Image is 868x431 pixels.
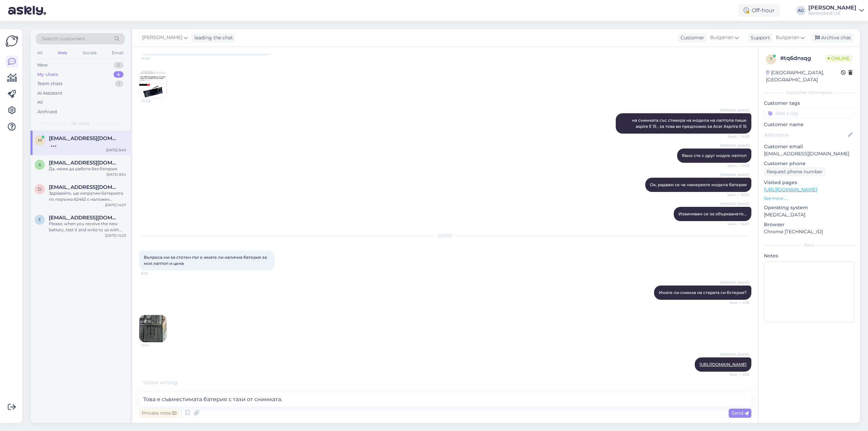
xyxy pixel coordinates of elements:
div: AG [796,6,806,15]
span: Seen ✓ 14:59 [724,134,749,139]
p: See more ... [764,195,854,201]
div: [GEOGRAPHIC_DATA], [GEOGRAPHIC_DATA] [766,69,841,83]
span: a [38,162,41,167]
div: 1 [115,80,123,87]
span: [PERSON_NAME] [720,280,749,285]
div: Support [748,34,770,41]
input: Add name [764,131,847,139]
p: Operating system [764,204,854,211]
span: на снимката със стикера на модела на лаптопа пише aspire E 15 , за това ви предложих за Acer Aspr... [632,118,748,129]
div: 0 [114,62,123,68]
p: Customer email [764,143,854,150]
div: leading the chat [192,34,233,41]
span: 14:48 [141,98,167,103]
p: Visited pages [764,179,854,186]
span: [PERSON_NAME] [720,172,749,177]
div: Здравейте, ще изпратим батерията по поръчка 62462 с наложен платеж. [49,190,126,202]
span: 14:46 [141,56,166,61]
div: Extra [764,242,854,248]
div: Please, when you receive the new battery, test it and write to us with your feedback. [49,221,126,233]
span: Seen ✓ 14:59 [724,163,749,168]
span: Seen ✓ 8:36 [724,300,749,305]
div: Visitor writing [139,379,751,386]
span: [PERSON_NAME] [720,352,749,357]
p: Notes [764,252,854,259]
span: Извинявам се за объркването... [678,211,747,216]
div: My chats [37,71,58,78]
div: [DATE] [139,233,751,239]
span: Въпроса ми за стотен път е имате ли налична батерия за моя лаптоп и цена [144,255,268,266]
div: Archive chat [811,33,854,42]
div: Customer information [764,90,854,96]
span: Send [731,410,749,416]
div: AI Assistant [37,90,62,97]
span: Seen ✓ 15:00 [724,192,749,197]
div: New [37,62,47,68]
span: dada5212@o2.pl [49,184,119,190]
span: [PERSON_NAME] [720,143,749,148]
span: m [38,138,42,143]
div: [DATE] 8:34 [106,172,126,177]
span: eduardharsing@yahoo.com [49,215,119,221]
img: Attachment [139,71,166,98]
p: Browser [764,221,854,228]
span: Bulgarian [776,34,799,41]
p: Customer phone [764,160,854,167]
span: [PERSON_NAME] [142,34,182,41]
div: [DATE] 8:40 [106,148,126,153]
div: [PERSON_NAME] [808,5,856,11]
div: [DATE] 14:25 [105,233,126,238]
div: [DATE] 14:27 [105,202,126,208]
a: [URL][DOMAIN_NAME] [699,362,747,367]
div: Off-hour [738,4,780,17]
span: Seen ✓ 8:56 [724,372,749,377]
div: Archived [37,109,57,115]
span: 8:05 [141,271,166,276]
div: All [37,99,43,106]
div: Request phone number [764,167,825,176]
p: Customer tags [764,100,854,107]
span: 8:40 [141,342,167,348]
span: Ок, радвам се че намерихте модела батерия [650,182,747,187]
div: Socials [81,48,98,57]
span: d [38,187,41,192]
p: Chrome [TECHNICAL_ID] [764,228,854,235]
span: [PERSON_NAME] [720,108,749,113]
span: Search customers [42,35,85,42]
div: 4 [114,71,123,78]
span: milenmeisipako@gmail.com [49,135,119,141]
div: All [36,48,44,57]
div: Customer [678,34,704,41]
span: My chats [71,120,90,126]
textarea: Това е съвместимата батерия с тази от снимката. [139,392,751,407]
div: # tq6dnsqg [780,54,825,62]
p: Customer name [764,121,854,128]
span: [PERSON_NAME] [720,201,749,207]
span: Bulgarian [710,34,733,41]
span: Имате ли снимка на старата си бстерия? [659,290,747,295]
div: Private note [139,409,179,418]
span: Seen ✓ 16:07 [724,221,749,227]
span: Online [825,55,852,62]
p: [EMAIL_ADDRESS][DOMAIN_NAME] [764,150,854,157]
input: Add a tag [764,108,854,118]
div: Да, може да работи без батерия. [49,166,126,172]
div: Team chats [37,80,62,87]
span: t [770,57,772,62]
img: Attachment [139,315,166,342]
span: angelov@inrne.bas.bg [49,160,119,166]
div: Web [56,48,68,57]
span: e [38,217,41,222]
div: Batteryland Ltd [808,11,856,16]
span: Явно сте с друг модле лаптоп [682,153,747,158]
a: [URL][DOMAIN_NAME] [764,187,817,193]
p: [MEDICAL_DATA] [764,211,854,218]
div: Email [111,48,125,57]
img: Askly Logo [5,35,18,47]
a: [PERSON_NAME]Batteryland Ltd [808,5,864,16]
